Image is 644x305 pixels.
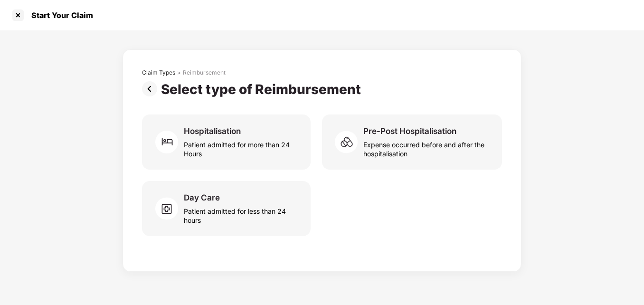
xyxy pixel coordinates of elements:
div: Hospitalisation [184,126,241,136]
div: Claim Types [142,69,175,76]
div: Expense occurred before and after the hospitalisation [363,136,491,158]
img: svg+xml;base64,PHN2ZyBpZD0iUHJldi0zMngzMiIgeG1sbnM9Imh0dHA6Ly93d3cudzMub3JnLzIwMDAvc3ZnIiB3aWR0aD... [142,81,161,96]
div: Start Your Claim [26,10,93,20]
div: Select type of Reimbursement [161,81,365,97]
div: Pre-Post Hospitalisation [363,126,456,136]
img: svg+xml;base64,PHN2ZyB4bWxucz0iaHR0cDovL3d3dy53My5vcmcvMjAwMC9zdmciIHdpZHRoPSI2MCIgaGVpZ2h0PSI1OC... [155,194,184,223]
div: Patient admitted for less than 24 hours [184,203,299,225]
div: > [177,69,181,76]
div: Day Care [184,192,220,203]
img: svg+xml;base64,PHN2ZyB4bWxucz0iaHR0cDovL3d3dy53My5vcmcvMjAwMC9zdmciIHdpZHRoPSI2MCIgaGVpZ2h0PSI2MC... [155,128,184,156]
div: Reimbursement [183,69,226,76]
img: svg+xml;base64,PHN2ZyB4bWxucz0iaHR0cDovL3d3dy53My5vcmcvMjAwMC9zdmciIHdpZHRoPSI2MCIgaGVpZ2h0PSI1OC... [335,128,363,156]
div: Patient admitted for more than 24 Hours [184,136,299,158]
